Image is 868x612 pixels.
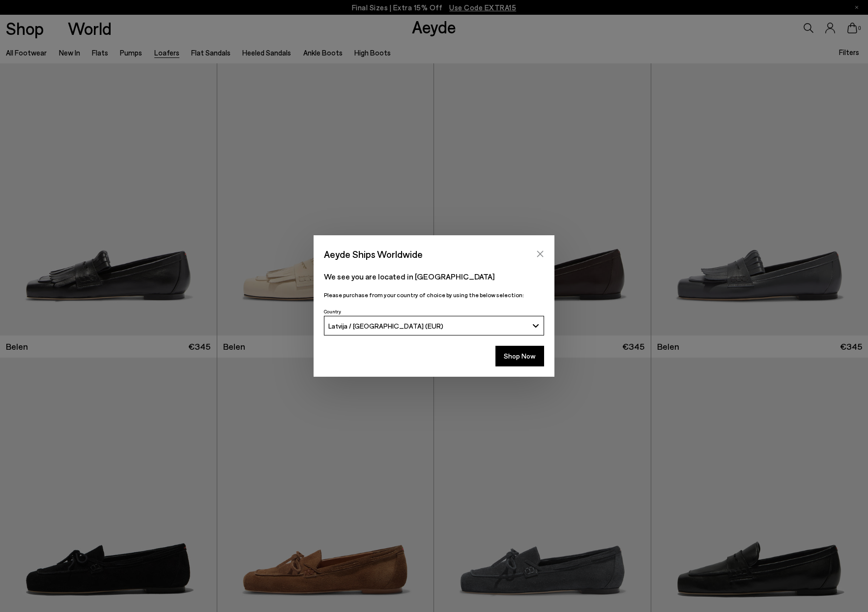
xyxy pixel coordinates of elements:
p: Please purchase from your country of choice by using the below selection: [324,290,544,300]
button: Shop Now [495,346,544,366]
p: We see you are located in [GEOGRAPHIC_DATA] [324,271,544,282]
span: Latvija / [GEOGRAPHIC_DATA] (EUR) [328,322,443,330]
button: Close [533,247,548,261]
span: Aeyde Ships Worldwide [324,246,423,263]
span: Country [324,308,341,314]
